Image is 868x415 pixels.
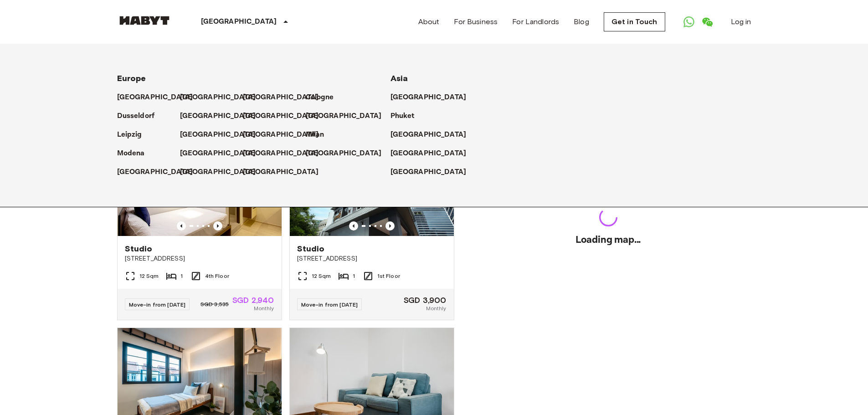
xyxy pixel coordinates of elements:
[180,111,256,122] p: [GEOGRAPHIC_DATA]
[426,304,446,313] span: Monthly
[243,92,319,103] p: [GEOGRAPHIC_DATA]
[129,301,186,308] span: Move-in from [DATE]
[377,272,400,280] span: 1st Floor
[213,221,222,231] button: Previous image
[139,272,159,280] span: 12 Sqm
[390,92,476,103] a: [GEOGRAPHIC_DATA]
[117,148,145,159] p: Modena
[243,148,319,159] p: [GEOGRAPHIC_DATA]
[680,13,698,31] a: Open WhatsApp
[312,272,331,280] span: 12 Sqm
[512,16,559,27] a: For Landlords
[306,129,334,140] a: Milan
[243,148,328,159] a: [GEOGRAPHIC_DATA]
[289,126,454,320] a: Marketing picture of unit SG-01-110-044_001Previous imagePrevious imageStudio[STREET_ADDRESS]12 S...
[180,272,183,280] span: 1
[117,148,154,159] a: Modena
[390,129,467,140] p: [GEOGRAPHIC_DATA]
[574,16,589,27] a: Blog
[125,254,274,263] span: [STREET_ADDRESS]
[243,111,319,122] p: [GEOGRAPHIC_DATA]
[117,73,146,83] span: Europe
[390,111,424,122] a: Phuket
[404,296,446,304] span: SGD 3,900
[306,148,382,159] p: [GEOGRAPHIC_DATA]
[177,221,186,231] button: Previous image
[243,167,328,178] a: [GEOGRAPHIC_DATA]
[301,301,358,308] span: Move-in from [DATE]
[306,129,324,140] p: Milan
[698,13,716,31] a: Open WeChat
[117,92,202,103] a: [GEOGRAPHIC_DATA]
[117,129,151,140] a: Leipzig
[418,16,440,27] a: About
[385,221,395,231] button: Previous image
[117,167,193,178] p: [GEOGRAPHIC_DATA]
[117,111,164,122] a: Dusseldorf
[390,148,467,159] p: [GEOGRAPHIC_DATA]
[117,126,282,320] a: Marketing picture of unit SG-01-110-033-001Previous imagePrevious imageStudio[STREET_ADDRESS]12 S...
[243,167,319,178] p: [GEOGRAPHIC_DATA]
[243,129,328,140] a: [GEOGRAPHIC_DATA]
[306,92,334,103] p: Cologne
[200,300,229,308] span: SGD 3,535
[604,12,665,31] a: Get in Touch
[297,254,447,263] span: [STREET_ADDRESS]
[575,234,641,246] h2: Loading map...
[117,111,155,122] p: Dusseldorf
[306,111,391,122] a: [GEOGRAPHIC_DATA]
[180,167,265,178] a: [GEOGRAPHIC_DATA]
[390,129,476,140] a: [GEOGRAPHIC_DATA]
[180,129,256,140] p: [GEOGRAPHIC_DATA]
[306,148,391,159] a: [GEOGRAPHIC_DATA]
[117,167,202,178] a: [GEOGRAPHIC_DATA]
[117,129,142,140] p: Leipzig
[390,111,415,122] p: Phuket
[254,304,274,313] span: Monthly
[390,92,467,103] p: [GEOGRAPHIC_DATA]
[390,167,476,178] a: [GEOGRAPHIC_DATA]
[201,16,277,27] p: [GEOGRAPHIC_DATA]
[390,167,467,178] p: [GEOGRAPHIC_DATA]
[117,16,172,25] img: Habyt
[117,92,193,103] p: [GEOGRAPHIC_DATA]
[180,167,256,178] p: [GEOGRAPHIC_DATA]
[125,243,153,254] span: Studio
[180,148,265,159] a: [GEOGRAPHIC_DATA]
[232,296,274,304] span: SGD 2,940
[205,272,229,280] span: 4th Floor
[180,111,265,122] a: [GEOGRAPHIC_DATA]
[243,92,328,103] a: [GEOGRAPHIC_DATA]
[180,92,256,103] p: [GEOGRAPHIC_DATA]
[390,148,476,159] a: [GEOGRAPHIC_DATA]
[297,243,325,254] span: Studio
[306,92,343,103] a: Cologne
[349,221,358,231] button: Previous image
[180,129,265,140] a: [GEOGRAPHIC_DATA]
[180,148,256,159] p: [GEOGRAPHIC_DATA]
[180,92,265,103] a: [GEOGRAPHIC_DATA]
[353,272,355,280] span: 1
[243,111,328,122] a: [GEOGRAPHIC_DATA]
[243,129,319,140] p: [GEOGRAPHIC_DATA]
[390,73,408,83] span: Asia
[306,111,382,122] p: [GEOGRAPHIC_DATA]
[454,16,498,27] a: For Business
[731,16,751,27] a: Log in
